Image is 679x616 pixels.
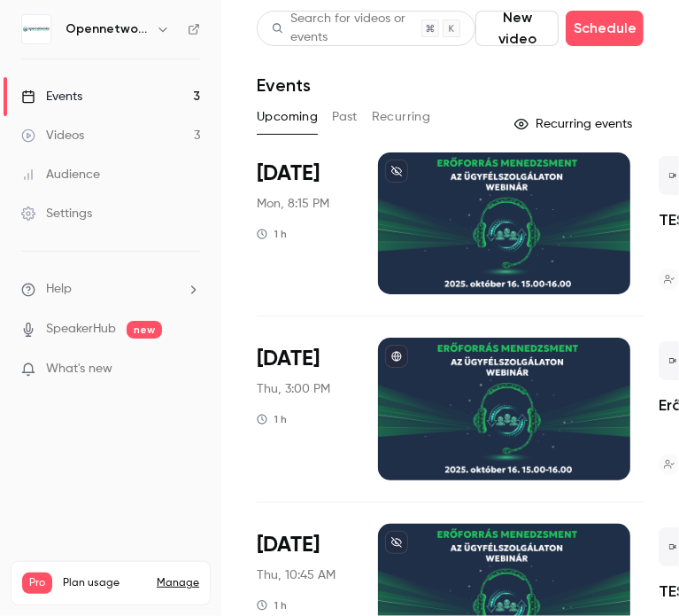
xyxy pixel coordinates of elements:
img: Opennetworks Kft. [22,15,50,43]
button: Recurring events [506,110,644,138]
span: Help [46,280,72,299]
li: help-dropdown-opener [21,280,200,299]
button: Schedule [566,11,644,46]
div: Events [21,88,82,105]
a: SpeakerHub [46,320,116,339]
h1: Events [257,74,311,96]
button: New video [475,11,559,46]
div: Search for videos or events [272,10,421,47]
div: Videos [21,127,84,144]
iframe: Noticeable Trigger [179,362,200,378]
h6: Opennetworks Kft. [66,20,149,38]
div: Audience [21,166,100,183]
div: 1 h [257,598,287,612]
span: Thu, 10:45 AM [257,566,336,584]
span: new [127,321,162,339]
div: 1 h [257,227,287,241]
span: Plan usage [63,576,146,590]
button: Past [332,103,358,131]
span: Mon, 8:15 PM [257,195,329,213]
span: Thu, 3:00 PM [257,380,330,398]
span: What's new [46,360,112,378]
span: Pro [22,573,52,594]
span: [DATE] [257,160,320,188]
div: Oct 13 Mon, 8:15 PM (Europe/Budapest) [257,152,350,294]
div: Settings [21,205,92,222]
button: Upcoming [257,103,318,131]
button: Recurring [372,103,431,131]
a: Manage [157,576,199,590]
span: [DATE] [257,531,320,559]
span: [DATE] [257,345,320,373]
div: 1 h [257,412,287,426]
div: Oct 16 Thu, 3:00 PM (Europe/Budapest) [257,338,350,480]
